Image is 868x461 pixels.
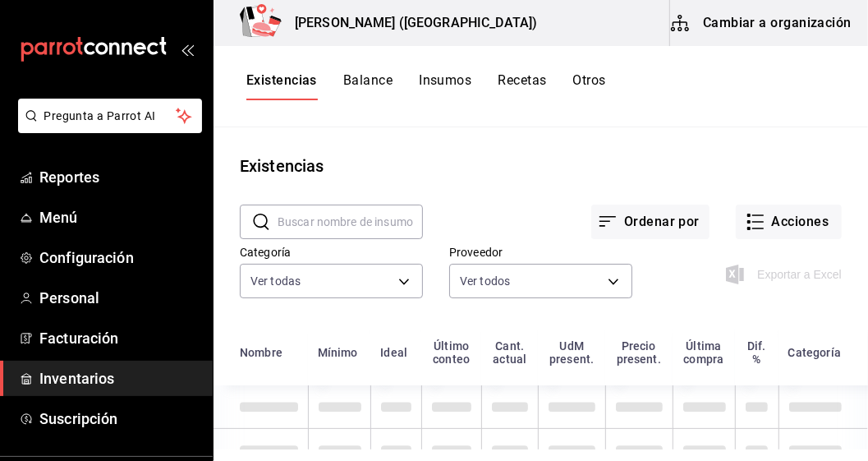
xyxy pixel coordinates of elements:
[240,247,423,259] label: Categoría
[491,339,528,366] div: Cant. actual
[39,367,200,390] span: Inventarios
[498,72,546,100] button: Recetas
[39,206,200,228] span: Menú
[250,273,301,289] span: Ver todas
[240,346,282,359] div: Nombre
[788,346,841,359] div: Categoría
[419,72,471,100] button: Insumos
[181,43,194,56] button: open_drawer_menu
[11,119,202,136] a: Pregunta a Parrot AI
[449,247,632,259] label: Proveedor
[431,339,471,366] div: Último conteo
[44,108,177,125] span: Pregunta a Parrot AI
[18,99,202,133] button: Pregunta a Parrot AI
[318,346,358,359] div: Mínimo
[39,247,200,269] span: Configuración
[380,346,407,359] div: Ideal
[278,205,423,238] input: Buscar nombre de insumo
[745,339,768,366] div: Dif. %
[573,72,606,100] button: Otros
[246,72,606,100] div: navigation tabs
[246,72,317,100] button: Existencias
[736,205,842,239] button: Acciones
[39,408,200,430] span: Suscripción
[282,13,537,33] h3: [PERSON_NAME] ([GEOGRAPHIC_DATA])
[39,287,200,309] span: Personal
[548,339,595,366] div: UdM present.
[682,339,726,366] div: Última compra
[615,339,663,366] div: Precio present.
[460,273,510,289] span: Ver todos
[39,327,200,349] span: Facturación
[240,154,324,178] div: Existencias
[343,72,393,100] button: Balance
[591,205,710,239] button: Ordenar por
[39,166,200,188] span: Reportes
